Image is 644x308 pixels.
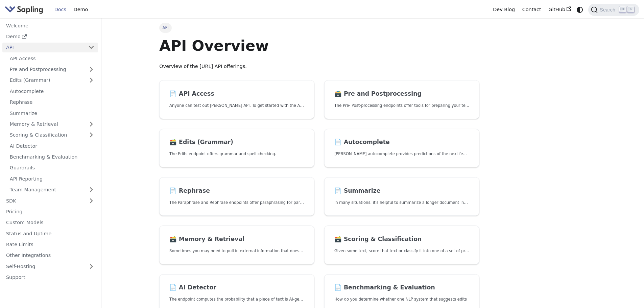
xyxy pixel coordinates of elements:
a: Contact [519,4,545,15]
a: GitHub [545,4,575,15]
h2: API Access [169,90,304,98]
a: Other Integrations [2,251,98,260]
a: AI Detector [6,141,98,151]
h2: Benchmarking & Evaluation [334,284,469,291]
a: 📄️ API AccessAnyone can test out [PERSON_NAME] API. To get started with the API, simply: [159,80,314,119]
a: SDK [2,196,85,206]
a: 📄️ RephraseThe Paraphrase and Rephrase endpoints offer paraphrasing for particular styles. [159,177,314,216]
h2: Pre and Postprocessing [334,90,469,98]
p: Anyone can test out Sapling's API. To get started with the API, simply: [169,102,304,109]
a: Guardrails [6,163,98,173]
a: Summarize [6,108,98,118]
a: Scoring & Classification [6,130,98,140]
p: Sapling's autocomplete provides predictions of the next few characters or words [334,151,469,157]
a: 🗃️ Edits (Grammar)The Edits endpoint offers grammar and spell checking. [159,129,314,168]
p: In many situations, it's helpful to summarize a longer document into a shorter, more easily diges... [334,199,469,206]
span: Search [598,7,619,13]
h2: AI Detector [169,284,304,291]
a: Key Principles​ [10,33,42,39]
a: Back to Top [10,9,37,15]
a: Use Cases​ [10,27,32,33]
h2: Scoring & Classification [334,236,469,243]
button: Search (Ctrl+K) [588,4,639,16]
a: Rate Limits [2,240,98,250]
button: Expand sidebar category 'SDK' [85,196,98,206]
button: Switch between dark and light mode (currently system mode) [575,5,585,15]
a: 🗃️ Memory & RetrievalSometimes you may need to pull in external information that doesn't fit in t... [159,226,314,264]
kbd: K [627,6,634,13]
a: Demo [2,32,98,42]
a: Custom Models [2,218,98,228]
a: Rephrase [6,97,98,107]
a: Support [2,273,98,282]
a: 🗃️ Pre and PostprocessingThe Pre- Post-processing endpoints offer tools for preparing your text d... [324,80,479,119]
p: The Paraphrase and Rephrase endpoints offer paraphrasing for particular styles. [169,199,304,206]
a: Team Management [6,185,98,195]
a: Self-Hosting [2,261,98,271]
h2: Rephrase [169,187,304,195]
a: Dev Blog [489,4,518,15]
a: Getting Started​ [10,15,43,21]
p: The endpoint computes the probability that a piece of text is AI-generated, [169,296,304,303]
nav: Breadcrumbs [159,23,479,32]
p: Sometimes you may need to pull in external information that doesn't fit in the context size of an... [169,248,304,254]
a: Pricing [2,207,98,217]
a: Docs [51,4,70,15]
a: Sapling.ai [5,5,46,15]
h2: Memory & Retrieval [169,236,304,243]
h2: Summarize [334,187,469,195]
h2: Edits (Grammar) [169,139,304,146]
a: About Us​ [10,45,31,51]
a: Demo [70,4,92,15]
a: Pre and Postprocessing [6,65,98,74]
a: Code Examples​ [10,21,44,27]
a: 🗃️ Scoring & ClassificationGiven some text, score that text or classify it into one of a set of p... [324,226,479,264]
img: Sapling.ai [5,5,43,15]
span: API [159,23,172,32]
a: Subscribing​ [10,39,36,45]
h2: Autocomplete [334,139,469,146]
p: How do you determine whether one NLP system that suggests edits [334,296,469,303]
a: API [2,43,85,52]
a: 📄️ Autocomplete[PERSON_NAME] autocomplete provides predictions of the next few characters or words [324,129,479,168]
p: The Edits endpoint offers grammar and spell checking. [169,151,304,157]
a: Welcome [2,21,98,30]
a: API Access [6,53,98,63]
p: The Pre- Post-processing endpoints offer tools for preparing your text data for ingestation as we... [334,102,469,109]
p: Given some text, score that text or classify it into one of a set of pre-specified categories. [334,248,469,254]
a: Status and Uptime [2,229,98,238]
p: Overview of the [URL] API offerings. [159,63,479,71]
a: Autocomplete [6,86,98,96]
h1: API Overview [159,37,479,55]
a: Memory & Retrieval [6,119,98,129]
div: Outline [3,3,99,9]
a: API Reporting [6,174,98,184]
a: 📄️ SummarizeIn many situations, it's helpful to summarize a longer document into a shorter, more ... [324,177,479,216]
a: Benchmarking & Evaluation [6,152,98,162]
a: Edits (Grammar) [6,75,98,85]
button: Collapse sidebar category 'API' [85,43,98,52]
